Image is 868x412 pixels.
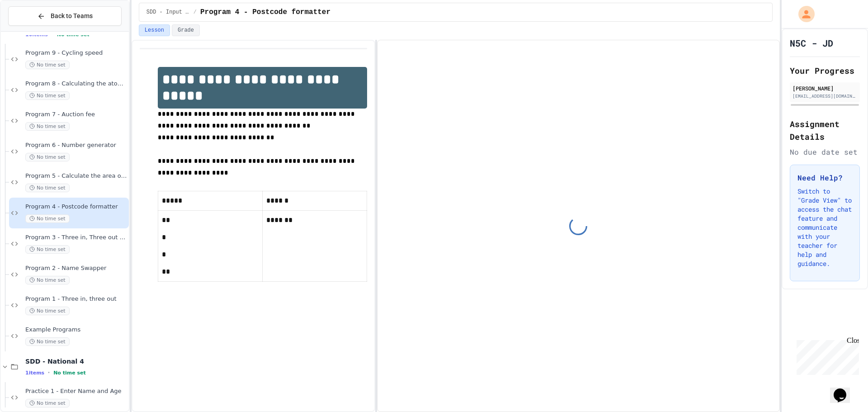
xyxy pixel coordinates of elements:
[51,11,93,21] span: Back to Teams
[25,276,70,284] span: No time set
[25,370,44,376] span: 1 items
[793,93,857,99] div: [EMAIL_ADDRESS][DOMAIN_NAME]
[25,184,70,192] span: No time set
[25,172,127,180] span: Program 5 - Calculate the area of a rectangle
[25,388,127,395] span: Practice 1 - Enter Name and Age
[25,122,70,131] span: No time set
[793,84,857,92] div: [PERSON_NAME]
[797,187,852,268] p: Switch to "Grade View" to access the chat feature and communicate with your teacher for help and ...
[53,370,86,376] span: No time set
[25,142,127,149] span: Program 6 - Number generator
[139,24,170,36] button: Lesson
[25,203,127,211] span: Program 4 - Postcode formatter
[25,326,127,334] span: Example Programs
[25,111,127,118] span: Program 7 - Auction fee
[146,9,190,16] span: SDD - Input & Output, simple calculations
[193,9,197,16] span: /
[790,37,833,49] h1: N5C - JD
[25,295,127,303] span: Program 1 - Three in, three out
[200,7,330,18] span: Program 4 - Postcode formatter
[789,4,817,24] div: My Account
[25,214,70,223] span: No time set
[790,147,860,157] div: No due date set
[25,265,127,272] span: Program 2 - Name Swapper
[25,357,127,365] span: SDD - National 4
[25,337,70,346] span: No time set
[830,376,859,403] iframe: chat widget
[25,91,70,100] span: No time set
[48,369,50,376] span: •
[25,245,70,254] span: No time set
[25,234,127,242] span: Program 3 - Three in, Three out (Formatted)
[25,307,70,315] span: No time set
[25,153,70,161] span: No time set
[8,6,122,26] button: Back to Teams
[793,336,859,375] iframe: chat widget
[4,4,62,57] div: Chat with us now!Close
[25,61,70,69] span: No time set
[172,24,200,36] button: Grade
[25,399,70,407] span: No time set
[25,80,127,88] span: Program 8 - Calculating the atomic weight of [MEDICAL_DATA] (alkanes)
[25,49,127,57] span: Program 9 - Cycling speed
[790,118,860,143] h2: Assignment Details
[797,172,852,183] h3: Need Help?
[790,64,860,77] h2: Your Progress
